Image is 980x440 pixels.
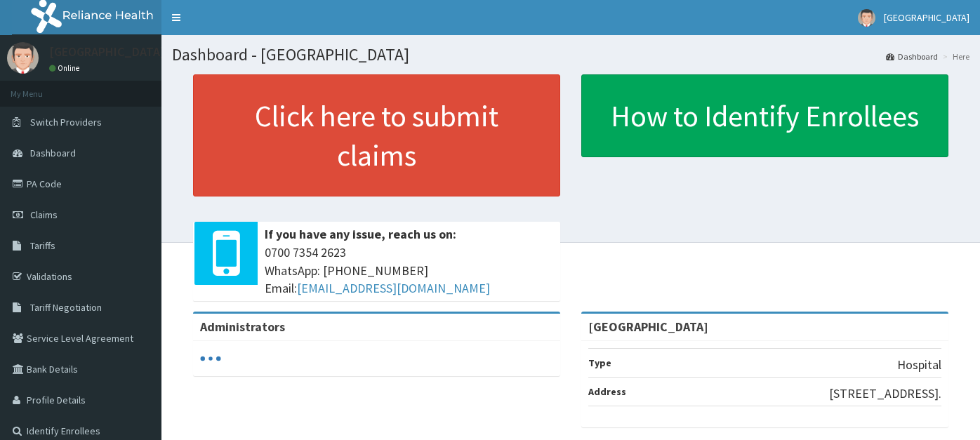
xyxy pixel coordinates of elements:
span: [GEOGRAPHIC_DATA] [884,11,969,24]
h1: Dashboard - [GEOGRAPHIC_DATA] [172,46,969,64]
a: Dashboard [886,51,938,62]
b: Address [588,385,626,398]
b: If you have any issue, reach us on: [265,226,456,242]
b: Type [588,356,611,369]
span: Claims [30,208,58,221]
p: [GEOGRAPHIC_DATA] [49,46,165,58]
svg: audio-loading [200,348,221,369]
a: [EMAIL_ADDRESS][DOMAIN_NAME] [297,280,490,296]
span: 0700 7354 2623 WhatsApp: [PHONE_NUMBER] Email: [265,244,553,298]
strong: [GEOGRAPHIC_DATA] [588,319,708,335]
a: Online [49,63,83,73]
span: Dashboard [30,147,76,159]
a: Click here to submit claims [193,74,560,196]
p: [STREET_ADDRESS]. [829,385,941,403]
img: User Image [858,9,875,27]
span: Switch Providers [30,116,102,128]
p: Hospital [897,356,941,374]
b: Administrators [200,319,285,335]
span: Tariff Negotiation [30,301,102,314]
img: User Image [7,42,39,74]
a: How to Identify Enrollees [581,74,948,157]
span: Tariffs [30,239,55,252]
li: Here [939,51,969,62]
